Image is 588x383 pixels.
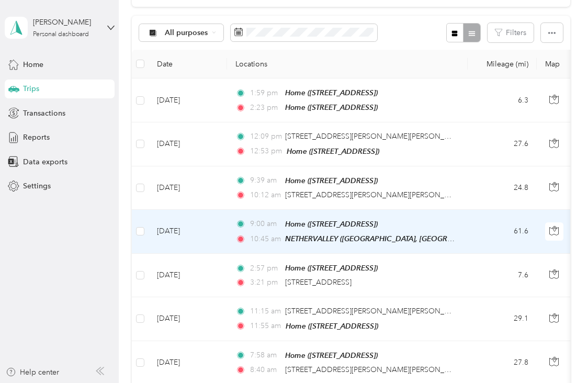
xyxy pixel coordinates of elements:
[23,132,50,143] span: Reports
[149,122,227,166] td: [DATE]
[285,88,378,97] span: Home ([STREET_ADDRESS])
[488,23,534,42] button: Filters
[250,320,281,332] span: 11:55 am
[149,297,227,341] td: [DATE]
[285,351,378,359] span: Home ([STREET_ADDRESS])
[250,306,280,317] span: 11:15 am
[149,254,227,297] td: [DATE]
[250,87,280,99] span: 1:59 pm
[285,307,526,316] span: [STREET_ADDRESS][PERSON_NAME][PERSON_NAME][PERSON_NAME]
[285,220,378,228] span: Home ([STREET_ADDRESS])
[23,83,39,94] span: Trips
[468,122,537,166] td: 27.6
[468,78,537,122] td: 6.3
[250,175,280,186] span: 9:39 am
[285,365,526,374] span: [STREET_ADDRESS][PERSON_NAME][PERSON_NAME][PERSON_NAME]
[250,102,280,114] span: 2:23 pm
[250,233,280,245] span: 10:45 am
[149,78,227,122] td: [DATE]
[250,189,280,201] span: 10:12 am
[285,132,526,141] span: [STREET_ADDRESS][PERSON_NAME][PERSON_NAME][PERSON_NAME]
[23,156,67,167] span: Data exports
[468,50,537,78] th: Mileage (mi)
[250,350,280,361] span: 7:58 am
[165,29,208,37] span: All purposes
[285,103,378,111] span: Home ([STREET_ADDRESS])
[285,278,352,287] span: [STREET_ADDRESS]
[468,166,537,210] td: 24.8
[285,176,378,185] span: Home ([STREET_ADDRESS])
[286,322,378,330] span: Home ([STREET_ADDRESS])
[250,277,280,288] span: 3:21 pm
[149,166,227,210] td: [DATE]
[149,210,227,254] td: [DATE]
[33,31,89,38] div: Personal dashboard
[23,59,43,70] span: Home
[529,324,588,383] iframe: Everlance-gr Chat Button Frame
[23,181,51,191] span: Settings
[250,364,280,376] span: 8:40 am
[287,147,379,155] span: Home ([STREET_ADDRESS])
[33,17,98,28] div: [PERSON_NAME]
[250,218,280,230] span: 9:00 am
[285,264,378,272] span: Home ([STREET_ADDRESS])
[250,145,282,157] span: 12:53 pm
[250,263,280,274] span: 2:57 pm
[537,50,573,78] th: Map
[227,50,468,78] th: Locations
[285,190,526,199] span: [STREET_ADDRESS][PERSON_NAME][PERSON_NAME][PERSON_NAME]
[468,297,537,341] td: 29.1
[250,131,280,142] span: 12:09 pm
[468,210,537,254] td: 61.6
[6,367,59,378] button: Help center
[23,108,65,119] span: Transactions
[149,50,227,78] th: Date
[468,254,537,297] td: 7.6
